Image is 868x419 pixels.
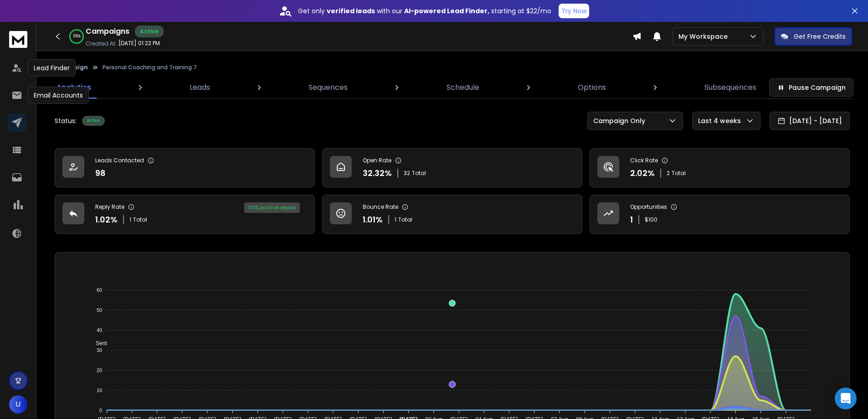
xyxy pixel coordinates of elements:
p: 100 % [73,34,81,39]
a: Sequences [303,77,353,98]
span: Total [412,170,426,177]
span: Sent [89,340,107,347]
a: Schedule [441,77,485,98]
span: 1 [129,216,131,223]
div: Lead Finder [28,59,76,77]
button: Try Now [559,4,589,18]
div: Email Accounts [28,87,89,104]
a: Open Rate32.32%32Total [322,148,582,187]
span: Total [133,216,147,223]
a: Leads [184,77,216,98]
a: Options [572,77,611,98]
p: Last 4 weeks [698,116,745,125]
span: 2 [667,170,670,177]
p: Leads [190,82,210,93]
h1: Campaigns [86,26,129,37]
tspan: 40 [97,327,102,333]
div: 100 % positive replies [244,202,300,213]
span: 32 [404,170,410,177]
span: Total [398,216,412,223]
a: Analytics [51,77,97,98]
p: Personal Coaching and Training 7 [103,64,197,71]
p: Sequences [308,82,348,93]
div: Active [135,26,164,37]
button: U [9,395,27,414]
p: Reply Rate [95,203,124,211]
p: $ 100 [645,216,657,223]
strong: AI-powered Lead Finder, [404,6,489,16]
tspan: 0 [99,408,102,413]
p: Subsequences [704,82,756,93]
a: Opportunities1$100 [590,195,850,234]
tspan: 60 [97,287,102,293]
p: Analytics [56,82,91,93]
p: Opportunities [630,203,667,211]
p: Leads Contacted [95,157,144,164]
a: Leads Contacted98 [55,148,315,187]
span: Total [672,170,686,177]
p: Click Rate [630,157,658,164]
tspan: 20 [97,367,102,373]
p: [DATE] 01:22 PM [118,40,160,47]
button: Pause Campaign [769,78,853,97]
span: 1 [395,216,396,223]
p: 1 [630,213,633,226]
p: My Workspace [678,32,731,41]
p: 2.02 % [630,167,655,180]
div: Active [82,116,105,126]
tspan: 50 [97,307,102,313]
div: Open Intercom Messenger [835,388,857,409]
p: Get Free Credits [794,32,846,41]
button: [DATE] - [DATE] [770,112,850,130]
p: Try Now [561,6,586,16]
p: Open Rate [363,157,391,164]
p: Schedule [447,82,479,93]
p: 1.02 % [95,213,118,226]
a: Reply Rate1.02%1Total100% positive replies [55,195,315,234]
tspan: 10 [97,388,102,393]
a: Click Rate2.02%2Total [590,148,850,187]
button: Get Free Credits [775,27,852,46]
a: Bounce Rate1.01%1Total [322,195,582,234]
p: 98 [95,167,106,180]
p: Options [578,82,606,93]
p: Bounce Rate [363,203,398,211]
strong: verified leads [327,6,375,16]
a: Subsequences [699,77,762,98]
p: 1.01 % [363,213,383,226]
tspan: 30 [97,347,102,353]
p: Status: [55,116,77,125]
p: Campaign Only [593,116,649,125]
p: 32.32 % [363,167,392,180]
img: logo [9,31,27,48]
p: Created At: [86,40,117,47]
p: Get only with our starting at $22/mo [298,6,551,16]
